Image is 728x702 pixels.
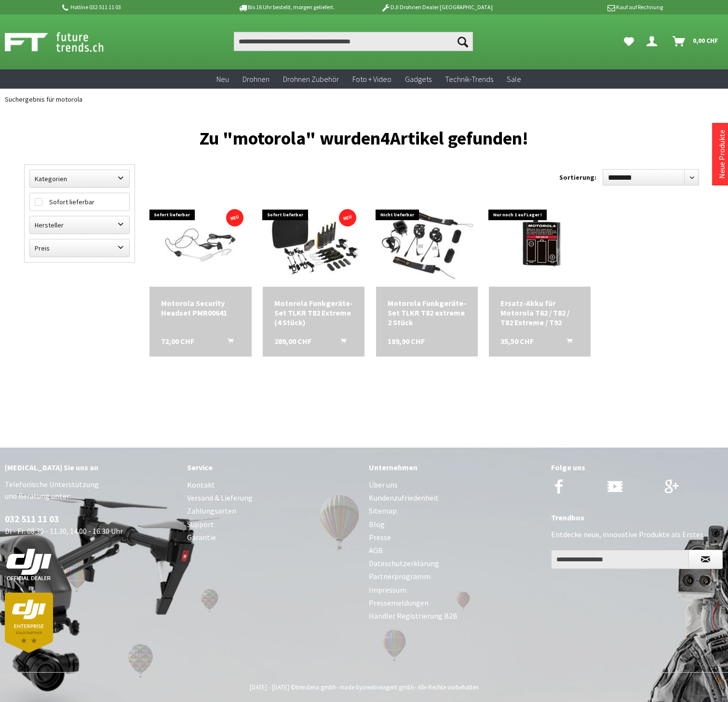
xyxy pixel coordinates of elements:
[274,336,311,346] span: 289,00 CHF
[30,170,129,187] label: Kategorien
[388,298,466,327] a: Motorola Funkgeräte-Set TLKR T82 extreme 2 Stück 189,90 CHF
[369,596,541,609] a: Pressemeldungen
[161,298,240,318] a: Motorola Security Headset PMR00641 72,00 CHF In den Warenkorb
[236,69,276,89] a: Drohnen
[187,461,360,474] div: Service
[5,478,177,653] p: Telefonische Unterstützung und Beratung unter: Di - Fr: 08:30 - 11.30, 14.00 - 16.30 Uhr
[500,298,579,327] a: Ersatz-Akku für Motorola T62 / T82 / T82 Extreme / T92 35,50 CHF In den Warenkorb
[24,132,704,145] h1: Zu "motorola" wurden Artikel gefunden!
[551,511,724,524] div: Trendbox
[210,69,236,89] a: Neu
[643,32,665,51] a: Hi, Serdar - Dein Konto
[507,74,521,84] span: Sale
[388,336,425,346] span: 189,90 CHF
[211,1,361,13] p: Bis 16 Uhr bestellt, morgen geliefert.
[555,336,578,349] button: In den Warenkorb
[369,609,541,623] a: Händler Registrierung B2B
[438,69,500,89] a: Technik-Trends
[161,336,194,346] span: 72,00 CHF
[369,491,541,504] a: Kundenzufriedenheit
[276,69,346,89] a: Drohnen Zubehör
[187,531,360,544] a: Garantie
[296,683,336,691] a: trenderia gmbh
[512,1,662,13] p: Kauf auf Rechnung
[369,570,541,583] a: Partnerprogramm
[559,170,596,185] label: Sortierung:
[161,298,240,318] div: Motorola Security Headset PMR00641
[329,336,352,349] button: In den Warenkorb
[369,478,541,491] a: Über uns
[274,298,353,327] div: Motorola Funkgeräte-Set TLKR T82 Extreme (4 Stück)
[500,336,534,346] span: 35,50 CHF
[369,557,541,570] a: Dateschutzerklärung
[5,30,125,54] img: Shop Futuretrends - zur Startseite wechseln
[669,32,723,51] a: Warenkorb
[717,130,727,179] a: Neue Produkte
[398,69,438,89] a: Gadgets
[5,461,177,474] div: [MEDICAL_DATA] Sie uns an
[500,298,579,327] div: Ersatz-Akku für Motorola T62 / T82 / T82 Extreme / T92
[149,205,251,281] img: Motorola Security Headset PMR00641
[369,583,541,596] a: Impressum
[5,513,59,525] a: 032 511 11 03
[362,1,512,13] p: DJI Drohnen Dealer [GEOGRAPHIC_DATA]
[362,683,414,691] a: creativeagent gmbh
[500,69,528,89] a: Sale
[369,518,541,531] a: Blog
[619,32,639,51] a: Meine Favoriten
[688,550,723,569] button: Newsletter abonnieren
[243,74,270,84] span: Drohnen
[234,32,473,51] input: Produkt, Marke, Kategorie, EAN, Artikelnummer…
[263,205,364,281] img: Motorola Funkgeräte-Set TLKR T82 Extreme (4 Stück)
[405,74,431,84] span: Gadgets
[369,531,541,544] a: Presse
[551,461,724,474] div: Folge uns
[453,32,473,51] button: Suchen
[5,95,82,104] span: Suchergebnis für motorola
[283,74,339,84] span: Drohnen Zubehör
[5,593,53,653] img: dji-partner-enterprise_goldLoJgYOWPUIEBO.png
[274,298,353,327] a: Motorola Funkgeräte-Set TLKR T82 Extreme (4 Stück) 289,00 CHF In den Warenkorb
[388,298,466,327] div: Motorola Funkgeräte-Set TLKR T82 extreme 2 Stück
[497,200,583,287] img: Ersatz-Akku für Motorola T62 / T82 / T82 Extreme / T92
[376,205,478,281] img: Motorola Funkgeräte-Set TLKR T82 extreme 2 Stück
[187,478,360,491] a: Kontakt
[187,518,360,531] a: Support
[8,683,720,691] div: [DATE] - [DATE] © - made by - Alle Rechte vorbehalten
[369,504,541,517] a: Sitemap
[551,550,689,569] input: Ihre E-Mail Adresse
[187,504,360,517] a: Zahlungsarten
[60,1,211,13] p: Hotline 032 511 11 03
[30,239,129,257] label: Preis
[369,544,541,557] a: AGB
[693,33,718,48] span: 0,00 CHF
[187,491,360,504] a: Versand & Lieferung
[5,548,53,581] img: white-dji-schweiz-logo-official_140x140.png
[380,127,390,149] span: 4
[445,74,493,84] span: Technik-Trends
[216,336,239,349] button: In den Warenkorb
[551,529,724,540] p: Entdecke neue, innovative Produkte als Erster.
[346,69,398,89] a: Foto + Video
[352,74,391,84] span: Foto + Video
[30,216,129,234] label: Hersteller
[369,461,541,474] div: Unternehmen
[30,193,129,211] label: Sofort lieferbar
[216,74,229,84] span: Neu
